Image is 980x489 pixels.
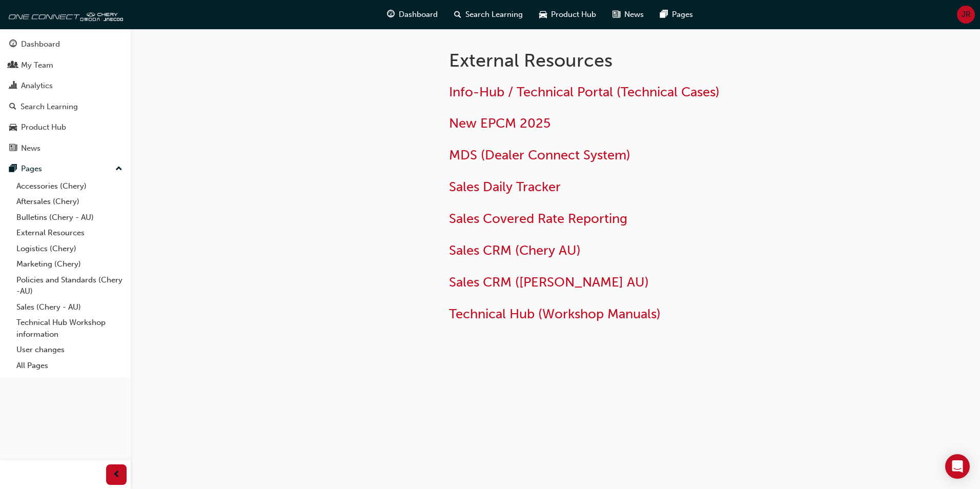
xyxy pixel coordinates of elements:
a: Bulletins (Chery - AU) [12,210,127,226]
button: Pages [4,159,127,178]
a: Aftersales (Chery) [12,194,127,210]
a: guage-iconDashboard [379,4,446,25]
a: Sales Daily Tracker [449,179,561,195]
span: news-icon [9,144,17,153]
span: search-icon [454,8,461,21]
a: Technical Hub (Workshop Manuals) [449,306,661,322]
span: pages-icon [660,8,668,21]
a: car-iconProduct Hub [531,4,604,25]
div: News [21,142,40,154]
a: MDS (Dealer Connect System) [449,147,630,163]
a: Sales CRM (Chery AU) [449,242,581,258]
a: User changes [12,342,127,358]
span: guage-icon [387,8,395,21]
span: Dashboard [399,9,438,21]
span: News [624,9,644,21]
a: My Team [4,56,127,75]
a: Sales Covered Rate Reporting [449,211,627,227]
a: External Resources [12,225,127,241]
div: Pages [21,163,42,175]
span: car-icon [539,8,547,21]
div: Analytics [21,80,53,92]
a: Marketing (Chery) [12,256,127,272]
span: Pages [672,9,693,21]
a: Search Learning [4,97,127,116]
button: DashboardMy TeamAnalyticsSearch LearningProduct HubNews [4,33,127,159]
div: Search Learning [21,101,78,113]
a: Policies and Standards (Chery -AU) [12,272,127,299]
a: Analytics [4,76,127,95]
span: chart-icon [9,81,17,91]
div: My Team [21,59,53,71]
a: news-iconNews [604,4,652,25]
span: up-icon [115,162,122,176]
div: Open Intercom Messenger [945,454,970,479]
h1: External Resources [449,49,785,72]
a: pages-iconPages [652,4,701,25]
span: search-icon [9,103,16,112]
a: Sales (Chery - AU) [12,299,127,315]
a: New EPCM 2025 [449,115,550,131]
a: All Pages [12,358,127,374]
span: Product Hub [551,9,596,21]
span: people-icon [9,61,17,70]
div: Dashboard [21,38,60,50]
a: search-iconSearch Learning [446,4,531,25]
img: oneconnect [5,4,123,25]
button: JR [957,6,975,24]
span: pages-icon [9,165,17,174]
span: news-icon [612,8,620,21]
span: prev-icon [113,468,120,481]
span: car-icon [9,123,17,132]
a: Info-Hub / Technical Portal (Technical Cases) [449,84,720,100]
span: guage-icon [9,40,17,49]
a: Accessories (Chery) [12,178,127,194]
a: Dashboard [4,35,127,54]
a: Logistics (Chery) [12,241,127,257]
a: Technical Hub Workshop information [12,315,127,342]
a: News [4,139,127,158]
div: Product Hub [21,121,66,133]
span: Search Learning [465,9,523,21]
a: Sales CRM ([PERSON_NAME] AU) [449,274,649,290]
a: Product Hub [4,118,127,137]
span: JR [962,9,971,21]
